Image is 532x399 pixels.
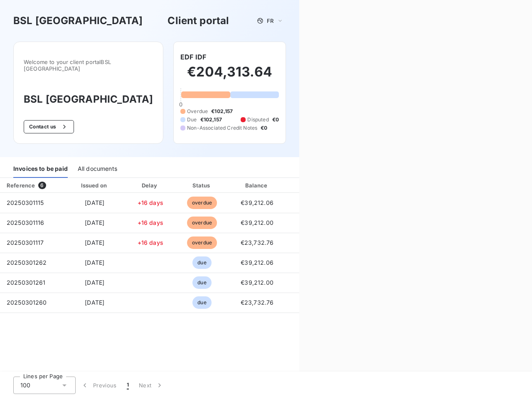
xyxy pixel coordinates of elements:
[241,279,273,286] span: €39,212.00
[85,239,104,246] span: [DATE]
[127,381,129,389] span: 1
[138,239,163,246] span: +16 days
[180,52,206,62] h6: EDF IDF
[267,17,273,24] span: FR
[66,181,123,190] div: Issued on
[78,160,117,178] div: All documents
[85,219,104,226] span: [DATE]
[187,124,257,132] span: Non-Associated Credit Notes
[7,259,47,266] span: 20250301262
[230,181,284,190] div: Balance
[127,181,174,190] div: Delay
[241,299,274,306] span: €23,732.76
[7,199,44,206] span: 20250301115
[187,197,217,209] span: overdue
[272,116,279,123] span: €0
[24,120,74,133] button: Contact us
[177,181,227,190] div: Status
[76,377,122,394] button: Previous
[167,13,229,28] h3: Client portal
[187,217,217,229] span: overdue
[261,124,267,132] span: €0
[241,199,273,206] span: €39,212.06
[134,377,169,394] button: Next
[13,13,143,28] h3: BSL [GEOGRAPHIC_DATA]
[179,101,182,108] span: 0
[7,182,35,189] div: Reference
[138,219,163,226] span: +16 days
[85,299,104,306] span: [DATE]
[200,116,222,123] span: €102,157
[187,236,217,249] span: overdue
[24,92,153,107] h3: BSL [GEOGRAPHIC_DATA]
[211,108,233,115] span: €102,157
[180,64,279,89] h2: €204,313.64
[187,116,197,123] span: Due
[85,279,104,286] span: [DATE]
[7,239,44,246] span: 20250301117
[13,160,68,178] div: Invoices to be paid
[192,296,211,309] span: due
[7,219,44,226] span: 20250301116
[7,299,47,306] span: 20250301260
[241,259,273,266] span: €39,212.06
[241,219,273,226] span: €39,212.00
[24,59,153,72] span: Welcome to your client portal BSL [GEOGRAPHIC_DATA]
[192,256,211,269] span: due
[85,199,104,206] span: [DATE]
[122,377,134,394] button: 1
[7,279,46,286] span: 20250301261
[38,182,46,189] span: 6
[192,276,211,289] span: due
[20,381,30,389] span: 100
[187,108,208,115] span: Overdue
[241,239,274,246] span: €23,732.76
[247,116,268,123] span: Disputed
[138,199,163,206] span: +16 days
[85,259,104,266] span: [DATE]
[288,181,330,190] div: PDF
